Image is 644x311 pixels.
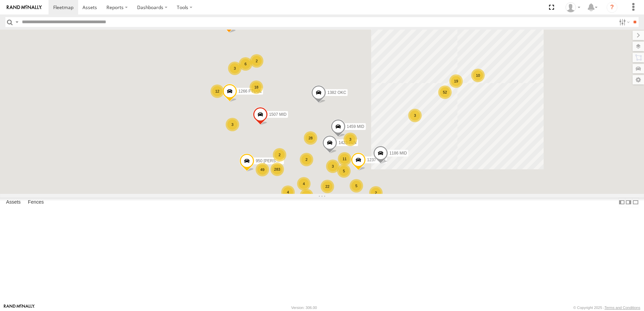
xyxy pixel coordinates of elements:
[471,69,485,82] div: 10
[625,198,632,207] label: Dock Summary Table to the Right
[269,112,287,117] span: 1507 MID
[389,151,407,155] span: 1186 MID
[256,163,269,176] div: 49
[607,2,617,13] i: ?
[326,160,340,173] div: 3
[273,148,286,162] div: 2
[228,62,241,75] div: 3
[449,74,463,88] div: 19
[226,118,239,131] div: 3
[25,198,47,207] label: Fences
[250,54,263,68] div: 2
[270,163,284,176] div: 283
[250,80,263,94] div: 18
[347,124,364,129] span: 1459 MID
[3,198,24,207] label: Assets
[281,185,295,199] div: 4
[573,306,640,310] div: © Copyright 2025 -
[339,140,356,145] span: 1423 PLN
[344,133,357,146] div: 3
[408,109,422,122] div: 3
[633,75,644,84] label: Map Settings
[632,198,639,207] label: Hide Summary Table
[321,180,334,193] div: 22
[4,304,35,311] a: Visit our Website
[605,306,640,310] a: Terms and Conditions
[618,198,625,207] label: Dock Summary Table to the Left
[338,152,351,166] div: 11
[327,90,346,95] span: 1382 OKC
[14,17,20,27] label: Search Query
[337,164,351,178] div: 5
[238,89,262,94] span: 1266 FTCOL
[350,179,363,193] div: 5
[369,186,383,200] div: 2
[239,57,252,71] div: 6
[291,306,317,310] div: Version: 306.00
[256,159,297,163] span: 950 [PERSON_NAME]
[7,5,42,10] img: rand-logo.svg
[211,84,224,98] div: 12
[297,177,311,191] div: 4
[438,85,452,99] div: 52
[304,131,317,145] div: 28
[563,2,583,12] div: Derrick Ball
[367,158,386,162] span: 1237 CTR
[616,17,631,27] label: Search Filter Options
[300,153,313,166] div: 2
